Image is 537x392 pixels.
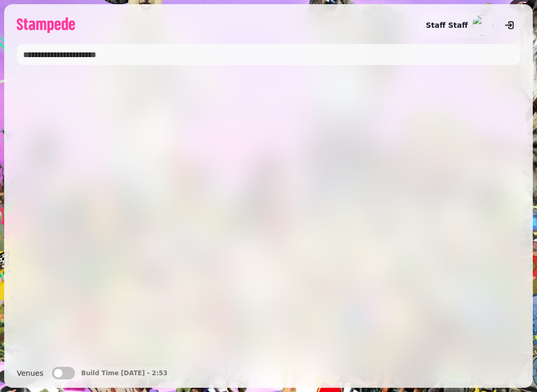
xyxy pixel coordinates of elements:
img: aHR0cHM6Ly93d3cuZ3JhdmF0YXIuY29tL2F2YXRhci9lOGUxYzE3MGEwZjIwZTQzMjgyNzc1OWQyODkwZTcwYz9zPTE1MCZkP... [472,15,493,36]
img: logo [17,17,75,33]
button: logout [499,15,520,36]
p: Build Time [DATE] - 2:53 [81,369,168,377]
label: Venues [17,367,44,379]
h2: Staff Staff [426,20,468,30]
